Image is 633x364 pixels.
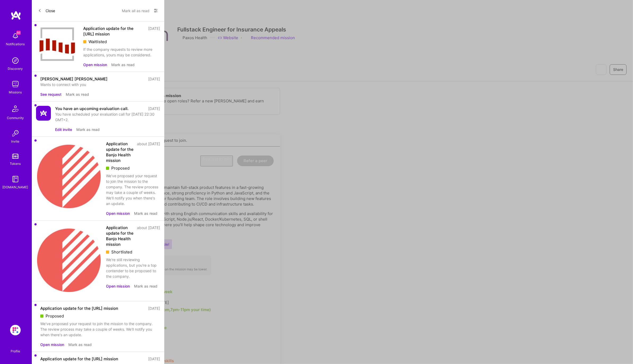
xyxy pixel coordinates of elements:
img: logo [11,11,21,20]
button: Edit invite [55,127,72,132]
div: We're still reviewing applications, but you're a top contender to be proposed to the company. [106,257,160,279]
div: Missions [9,89,22,95]
img: bell [10,31,21,41]
button: Mark as read [66,92,89,97]
div: [PERSON_NAME] [PERSON_NAME] [40,76,108,82]
div: If the company requests to review more applications, yours may be considered. [83,47,160,58]
div: Application update for the [URL] mission [40,356,118,362]
div: Application update for the [URL] mission [40,306,118,311]
img: discovery [10,55,21,66]
div: [DATE] [148,106,160,111]
div: [DATE] [148,356,160,362]
div: Notifications [6,41,25,47]
img: tokens [12,154,19,159]
div: Profile [11,348,20,353]
img: guide book [10,174,21,184]
button: Mark all as read [122,6,149,15]
button: See request [40,92,61,97]
div: Shortlisted [106,249,160,255]
a: Profile [9,343,22,353]
div: Discovery [8,66,23,71]
div: We've proposed your request to join the mission to the company. The review process may take a cou... [40,321,160,338]
button: Mark as read [134,283,157,289]
img: teamwork [10,79,21,89]
div: about [DATE] [137,141,160,163]
div: Tokens [10,161,21,166]
div: about [DATE] [137,225,160,247]
img: Company Logo [36,141,102,213]
div: Proposed [106,165,160,171]
a: Evinced: AI-Agents Accessibility Solution [9,325,22,335]
button: Open mission [83,62,107,67]
button: Mark as read [111,62,135,67]
button: Open mission [40,342,64,347]
img: Community [9,102,22,115]
div: Waitlisted [83,39,160,44]
img: Company Logo [36,225,102,297]
div: Application update for the Banjo Health mission [106,141,134,163]
img: Company Logo [36,26,79,63]
div: Application update for the Banjo Health mission [106,225,134,247]
div: Invite [11,139,20,144]
div: [DATE] [148,26,160,37]
button: Mark as read [134,211,157,216]
button: Open mission [106,211,130,216]
div: Wants to connect with you [40,82,160,87]
button: Mark as read [68,342,92,347]
img: Evinced: AI-Agents Accessibility Solution [10,325,21,335]
button: Mark as read [76,127,100,132]
div: We've proposed your request to join the mission to the company. The review process may take a cou... [106,173,160,206]
button: Close [38,6,55,15]
button: Open mission [106,283,130,289]
div: [DOMAIN_NAME] [3,184,28,190]
div: [DATE] [148,306,160,311]
span: 66 [16,31,21,35]
img: Invite [10,128,21,139]
div: You have scheduled your evaluation call for [DATE] 22:30 GMT+2. [55,111,160,122]
div: Application update for the [URL] mission [83,26,145,37]
div: Proposed [40,313,160,319]
div: Community [7,115,24,121]
div: You have an upcoming evaluation call. [55,106,129,111]
div: [DATE] [148,76,160,82]
img: Company Logo [36,106,51,121]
